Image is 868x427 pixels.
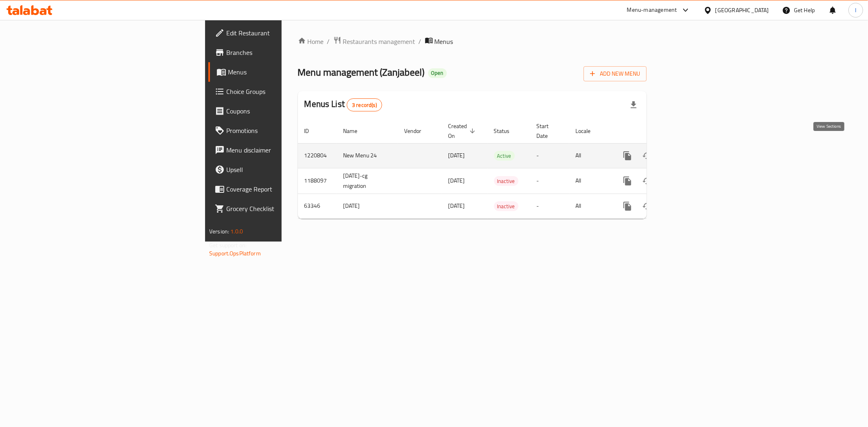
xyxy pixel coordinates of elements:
span: Menu management ( Zanjabeel ) [298,63,425,81]
a: Grocery Checklist [208,199,350,218]
span: Menus [228,67,343,77]
a: Coupons [208,101,350,121]
button: Change Status [637,171,657,191]
span: Menus [435,37,453,46]
a: Upsell [208,160,350,179]
span: Inactive [494,176,518,186]
span: [DATE] [448,175,465,186]
span: 3 record(s) [347,101,382,109]
span: Open [428,70,447,76]
span: Add New Menu [590,69,640,79]
a: Branches [208,43,350,62]
a: Edit Restaurant [208,23,350,43]
a: Menus [208,62,350,82]
button: Change Status [637,146,657,166]
td: - [530,143,569,168]
button: Change Status [637,196,657,216]
span: I [855,6,856,15]
span: Choice Groups [226,87,343,96]
span: Get support on: [209,240,247,251]
td: [DATE] [337,194,398,218]
span: 1.0.0 [230,226,243,237]
a: Menu disclaimer [208,140,350,160]
a: Restaurants management [333,36,415,47]
td: - [530,194,569,218]
a: Support.OpsPlatform [209,248,261,259]
button: Add New Menu [584,66,647,81]
button: more [618,171,637,191]
span: Active [494,151,515,161]
nav: breadcrumb [298,36,647,47]
th: Actions [611,119,702,144]
td: [DATE]-cg migration [337,168,398,194]
a: Coverage Report [208,179,350,199]
button: more [618,146,637,166]
td: - [530,168,569,194]
span: Promotions [226,126,343,135]
span: Upsell [226,165,343,174]
span: Locale [576,126,601,136]
li: / [419,37,422,46]
td: All [569,168,611,194]
span: Edit Restaurant [226,28,343,38]
a: Choice Groups [208,82,350,101]
div: [GEOGRAPHIC_DATA] [715,6,769,15]
span: Created On [448,121,478,141]
span: [DATE] [448,200,465,211]
div: Export file [624,95,643,115]
td: All [569,194,611,218]
span: [DATE] [448,150,465,161]
span: Name [343,126,368,136]
span: Branches [226,48,343,57]
span: Version: [209,226,229,237]
table: enhanced table [298,119,702,219]
td: All [569,143,611,168]
span: Grocery Checklist [226,204,343,213]
span: Coverage Report [226,184,343,194]
span: ID [304,126,320,136]
span: Status [494,126,520,136]
a: Promotions [208,121,350,140]
span: Menu disclaimer [226,145,343,155]
h2: Menus List [304,98,382,111]
td: New Menu 24 [337,143,398,168]
span: Restaurants management [343,37,415,46]
div: Menu-management [627,5,677,15]
div: Total records count [347,98,382,111]
span: Coupons [226,106,343,116]
button: more [618,196,637,216]
span: Inactive [494,202,518,211]
div: Open [428,68,447,78]
span: Start Date [537,121,560,141]
span: Vendor [404,126,432,136]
